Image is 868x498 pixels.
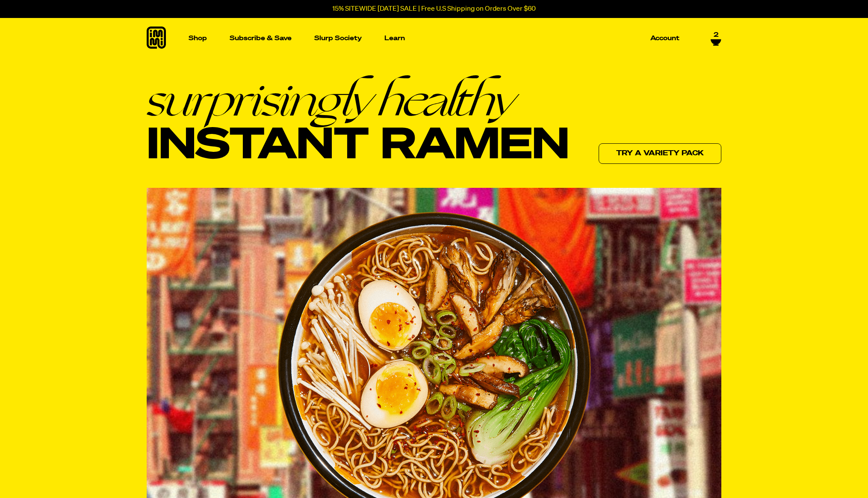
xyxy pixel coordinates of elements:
a: Subscribe & Save [226,32,295,45]
p: Subscribe & Save [230,35,292,41]
a: Learn [381,18,408,59]
a: Try a variety pack [599,143,721,164]
span: 2 [714,31,718,39]
p: Shop [189,35,207,41]
a: 2 [711,31,721,45]
h1: Instant Ramen [147,76,569,170]
p: Account [650,35,679,41]
em: surprisingly healthy [147,76,569,123]
nav: Main navigation [185,18,683,59]
a: Account [647,32,683,45]
a: Slurp Society [311,32,365,45]
p: Learn [384,35,405,41]
p: 15% SITEWIDE [DATE] SALE | Free U.S Shipping on Orders Over $60 [332,5,536,13]
p: Slurp Society [314,35,362,41]
a: Shop [185,18,210,59]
